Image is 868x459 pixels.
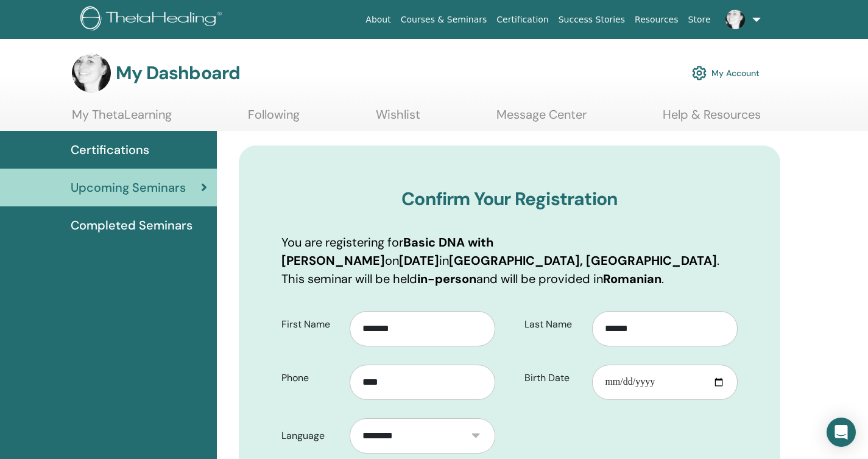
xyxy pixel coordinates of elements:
[417,271,476,287] b: in-person
[515,313,593,336] label: Last Name
[281,233,738,288] p: You are registering for on in . This seminar will be held and will be provided in .
[272,424,350,447] label: Language
[496,107,587,131] a: Message Center
[361,9,395,31] a: About
[692,60,760,86] a: My Account
[725,10,745,29] img: default.jpg
[71,216,192,234] span: Completed Seminars
[71,178,186,197] span: Upcoming Seminars
[71,141,149,159] span: Certifications
[692,63,707,83] img: cog.svg
[630,9,683,31] a: Resources
[80,6,226,33] img: logo.png
[72,107,172,131] a: My ThetaLearning
[272,366,350,390] label: Phone
[603,271,662,287] b: Romanian
[72,54,111,93] img: default.jpg
[399,253,439,268] b: [DATE]
[248,107,300,131] a: Following
[272,313,350,336] label: First Name
[492,9,553,31] a: Certification
[281,188,738,210] h3: Confirm Your Registration
[827,418,856,447] div: Open Intercom Messenger
[116,62,240,84] h3: My Dashboard
[515,366,593,390] label: Birth Date
[449,253,717,268] b: [GEOGRAPHIC_DATA], [GEOGRAPHIC_DATA]
[554,9,630,31] a: Success Stories
[683,9,716,31] a: Store
[663,107,761,131] a: Help & Resources
[376,107,420,131] a: Wishlist
[396,9,492,31] a: Courses & Seminars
